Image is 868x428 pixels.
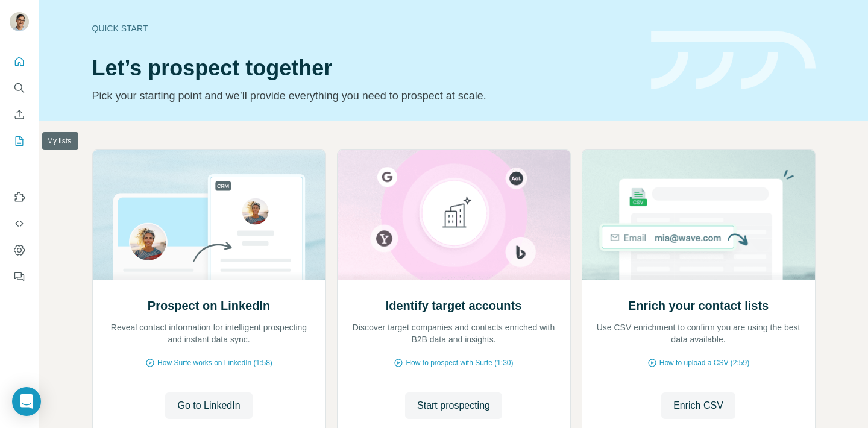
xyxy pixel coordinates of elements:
[92,22,637,34] div: Quick start
[92,87,637,104] p: Pick your starting point and we’ll provide everything you need to prospect at scale.
[651,31,816,90] img: banner
[350,321,558,345] p: Discover target companies and contacts enriched with B2B data and insights.
[157,357,272,368] span: How Surfe works on LinkedIn (1:58)
[10,239,29,261] button: Dashboard
[10,186,29,208] button: Use Surfe on LinkedIn
[92,150,326,280] img: Prospect on LinkedIn
[165,392,252,419] button: Go to LinkedIn
[594,321,803,345] p: Use CSV enrichment to confirm you are using the best data available.
[386,297,522,314] h2: Identify target accounts
[10,130,29,152] button: My lists
[582,150,816,280] img: Enrich your contact lists
[659,357,749,368] span: How to upload a CSV (2:59)
[92,56,637,80] h1: Let’s prospect together
[673,398,723,413] span: Enrich CSV
[406,357,513,368] span: How to prospect with Surfe (1:30)
[10,12,29,31] img: Avatar
[10,213,29,234] button: Use Surfe API
[10,266,29,288] button: Feedback
[148,297,270,314] h2: Prospect on LinkedIn
[337,150,571,280] img: Identify target accounts
[417,398,490,413] span: Start prospecting
[12,387,41,416] div: Open Intercom Messenger
[661,392,735,419] button: Enrich CSV
[10,77,29,99] button: Search
[105,321,313,345] p: Reveal contact information for intelligent prospecting and instant data sync.
[628,297,769,314] h2: Enrich your contact lists
[10,51,29,72] button: Quick start
[10,104,29,125] button: Enrich CSV
[405,392,502,419] button: Start prospecting
[177,398,240,413] span: Go to LinkedIn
